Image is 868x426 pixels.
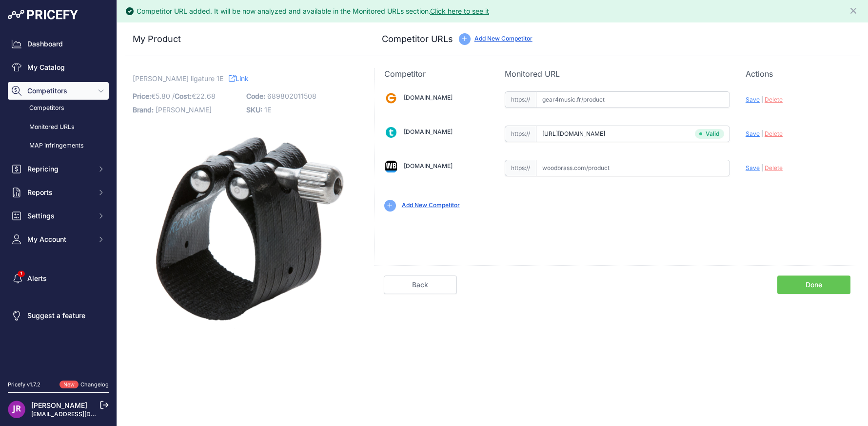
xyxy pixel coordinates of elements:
button: Close [848,4,860,16]
button: Competitors [8,82,109,100]
span: Delete [765,130,783,137]
span: 5.80 [156,92,170,100]
a: Monitored URLs [8,119,109,136]
a: Done [777,276,850,294]
a: [PERSON_NAME] [31,401,87,409]
input: gear4music.fr/product [536,91,730,108]
span: 1E [264,106,271,114]
a: My Catalog [8,59,109,76]
div: Competitor URL added. It will be now analyzed and available in the Monitored URLs section. [137,6,489,16]
span: [PERSON_NAME] [156,106,212,114]
div: Pricefy v1.7.2 [8,381,40,389]
span: https:// [505,91,536,108]
span: https:// [505,126,536,142]
a: Click here to see it [430,7,489,15]
button: Repricing [8,160,109,178]
a: Changelog [80,381,109,388]
span: Repricing [27,164,91,174]
p: Monitored URL [505,68,730,80]
p: Competitor [384,68,489,80]
span: Cost: [175,92,192,100]
span: New [59,381,79,389]
a: [DOMAIN_NAME] [404,128,453,135]
img: Pricefy Logo [8,10,78,20]
p: € [133,89,240,103]
span: Reports [27,188,91,197]
input: thomann.fr/product [536,126,730,142]
span: Save [746,164,760,171]
span: Delete [765,164,783,171]
a: Suggest a feature [8,307,109,324]
a: Back [384,276,457,294]
span: https:// [505,160,536,176]
button: Settings [8,207,109,225]
span: | [761,96,763,103]
nav: Sidebar [8,35,109,369]
span: SKU: [246,106,262,114]
span: Save [746,96,760,103]
button: Reports [8,184,109,201]
span: Save [746,130,760,137]
h3: Competitor URLs [382,32,453,46]
p: Actions [746,68,850,80]
span: Price: [133,92,151,100]
span: Settings [27,211,91,221]
span: Delete [765,96,783,103]
a: Dashboard [8,35,109,53]
a: Alerts [8,270,109,287]
a: [EMAIL_ADDRESS][DOMAIN_NAME] [31,410,133,418]
a: [DOMAIN_NAME] [404,162,453,170]
span: | [761,164,763,171]
a: Add New Competitor [402,201,460,209]
span: My Account [27,234,91,244]
span: Code: [246,92,265,100]
a: Add New Competitor [474,35,533,42]
input: woodbrass.com/product [536,160,730,176]
h3: My Product [133,32,355,46]
span: / € [172,92,216,100]
span: Brand: [133,106,154,114]
span: Competitors [27,86,91,96]
a: [DOMAIN_NAME] [404,94,453,101]
a: MAP infringements [8,137,109,154]
span: 689802011508 [267,92,316,100]
span: 22.68 [196,92,216,100]
span: [PERSON_NAME] ligature 1E [133,72,223,85]
button: My Account [8,231,109,248]
span: | [761,130,763,137]
a: Link [229,72,249,85]
a: Competitors [8,100,109,117]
